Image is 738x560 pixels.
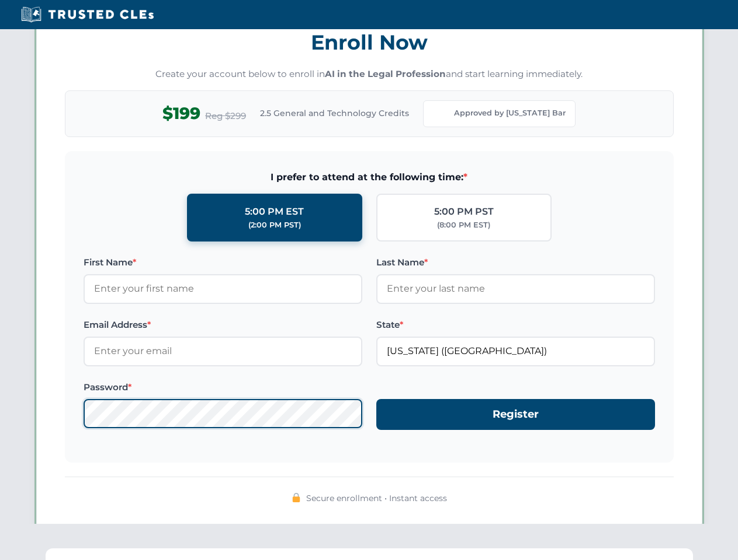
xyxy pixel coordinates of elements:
span: Approved by [US_STATE] Bar [454,107,566,119]
img: Trusted CLEs [18,6,157,23]
label: Password [84,380,362,394]
span: $199 [162,100,200,127]
span: 2.5 General and Technology Credits [260,107,409,120]
label: State [376,318,655,332]
input: Enter your email [84,337,362,366]
div: (2:00 PM PST) [248,219,301,231]
img: Florida Bar [433,106,449,122]
img: 🔒 [292,493,301,502]
label: First Name [84,256,362,269]
p: Create your account below to enroll in and start learning immediately. [65,68,674,81]
label: Last Name [376,256,655,269]
div: 5:00 PM PST [434,204,494,219]
label: Email Address [84,318,362,332]
input: Enter your last name [376,274,655,303]
input: Enter your first name [84,274,362,303]
h3: Enroll Now [65,24,674,61]
input: Florida (FL) [376,337,655,366]
span: Reg $299 [205,109,246,123]
div: (8:00 PM EST) [437,219,490,231]
span: Secure enrollment • Instant access [306,492,447,505]
button: Register [376,399,655,430]
div: 5:00 PM EST [245,204,304,219]
strong: AI in the Legal Profession [325,68,446,79]
span: I prefer to attend at the following time: [84,170,655,185]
